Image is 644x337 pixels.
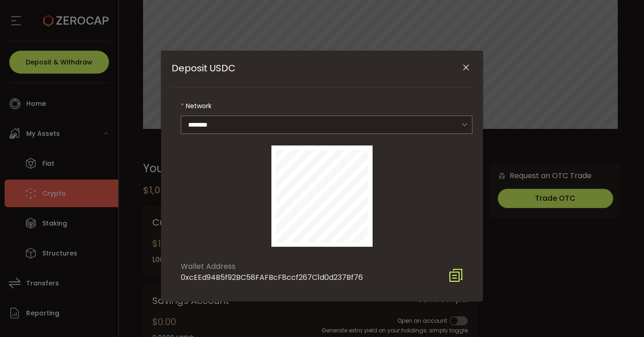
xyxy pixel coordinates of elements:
[181,97,472,115] label: Network
[172,62,236,75] span: Deposit USDC
[458,60,474,76] button: Close
[181,261,363,272] div: Wallet Address
[161,51,483,302] div: Deposit USDC
[181,272,363,283] div: 0xcEEd94B5f92BC58FAFBcF8ccf267C1d0d237Bf76
[598,293,644,337] iframe: Chat Widget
